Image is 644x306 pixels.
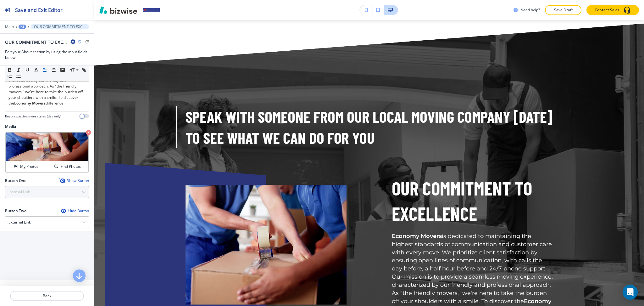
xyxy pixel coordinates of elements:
[15,6,63,14] h2: Save and Exit Editor
[99,6,137,14] img: Bizwise Logo
[47,161,88,172] button: Find Photos
[5,124,89,129] h2: Media
[8,219,31,225] h4: External Link
[20,164,38,169] h4: My Photos
[520,7,540,13] h3: Need help?
[5,178,26,184] h2: Button One
[6,161,47,172] button: My Photos
[61,208,89,213] button: Hide Button
[5,25,14,29] button: Main
[545,5,581,15] button: Save Draft
[392,233,442,240] strong: Economy Movers
[5,49,89,60] h3: Edit your About section by using the input fields below
[10,291,84,301] button: Back
[19,25,26,29] button: +3
[623,285,638,300] div: Open Intercom Messenger
[5,208,26,214] h2: Button Two
[34,25,86,29] p: OUR COMMITMENT TO EXCELLENCE
[143,8,160,12] img: Your Logo
[186,106,553,148] p: SPEAK WITH SOMEONE FROM OUR LOCAL MOVING COMPANY [DATE] TO SEE WHAT WE CAN DO FOR YOU
[14,100,46,106] strong: Economy Movers
[5,39,68,45] h2: OUR COMMITMENT TO EXCELLENCE
[5,114,61,119] h4: Enable pasting more styles (dev only)
[586,5,639,15] button: Contact Sales
[595,7,619,13] p: Contact Sales
[392,176,553,226] h2: OUR COMMITMENT TO EXCELLENCE
[59,178,89,183] button: Show Button
[11,293,83,299] p: Back
[31,24,89,29] button: OUR COMMITMENT TO EXCELLENCE
[186,185,347,304] img: OUR COMMITMENT TO EXCELLENCE
[553,7,573,13] p: Save Draft
[5,132,89,173] div: My PhotosFind Photos
[61,164,81,169] h4: Find Photos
